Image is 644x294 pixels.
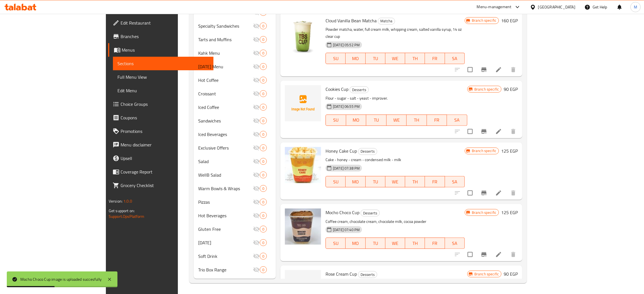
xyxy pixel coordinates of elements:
[121,33,209,40] span: Branches
[260,132,267,137] span: 0
[368,54,383,63] span: TU
[253,50,260,56] svg: Inactive section
[108,97,213,111] a: Choice Groups
[253,199,260,205] svg: Inactive section
[447,54,462,63] span: SA
[253,239,260,246] svg: Inactive section
[260,158,267,165] div: items
[326,208,359,217] span: Mocho Choco Cup
[504,270,518,278] h6: 90 EGP
[198,172,253,178] span: WellB Salad
[198,253,253,260] span: Soft Drink
[445,176,465,187] button: SA
[470,18,499,23] span: Branch specific
[464,249,476,260] span: Select to update
[253,63,260,70] svg: Inactive section
[405,176,425,187] button: TH
[427,239,442,247] span: FR
[194,222,276,236] div: Gluten Free0
[350,86,369,93] div: Desserts
[194,195,276,209] div: Pizzas0
[198,50,253,56] div: Kahk Menu
[366,238,385,249] button: TU
[260,185,267,192] div: items
[121,155,209,162] span: Upsell
[385,53,405,64] button: WE
[198,90,253,97] div: Croissant
[260,144,267,151] div: items
[260,186,267,191] span: 0
[260,90,267,97] div: items
[477,63,491,76] button: Branch-specific-item
[328,116,344,124] span: SU
[194,209,276,222] div: Hot Beverages0
[260,226,267,232] div: items
[198,226,253,232] span: Gluten Free
[477,4,512,10] div: Menu-management
[198,23,253,29] div: Specialty Sandwiches
[253,131,260,138] svg: Inactive section
[378,18,395,24] span: Matcha
[194,73,276,87] div: Hot Coffee0
[198,239,253,246] div: Easter
[425,238,445,249] button: FR
[326,26,465,40] p: Powder matcha, water, full cream milk, whipping cream, salted vanilla syrup, 14 oz clear cup
[507,186,520,200] button: delete
[470,148,499,153] span: Branch specific
[117,74,209,80] span: Full Menu View
[260,78,267,83] span: 0
[326,176,346,187] button: SU
[260,50,267,56] div: items
[253,226,260,232] svg: Inactive section
[194,141,276,155] div: Exclusive Offers0
[253,144,260,151] svg: Inactive section
[253,104,260,111] svg: Inactive section
[260,23,267,29] span: 0
[346,115,366,126] button: MO
[388,178,403,186] span: WE
[405,53,425,64] button: TH
[260,131,267,138] div: items
[198,266,253,273] span: Trio Box Range
[121,128,209,135] span: Promotions
[198,185,253,192] span: Warm Bowls & Wraps
[20,276,102,282] div: Mocho Choco Cup image is uploaded succesfully
[260,51,267,56] span: 0
[388,54,403,63] span: WE
[470,210,499,215] span: Branch specific
[253,185,260,192] svg: Inactive section
[405,238,425,249] button: TH
[121,19,209,26] span: Edit Restaurant
[260,239,267,246] div: items
[501,147,518,155] h6: 125 EGP
[113,84,213,97] a: Edit Menu
[253,36,260,43] svg: Inactive section
[198,199,253,205] div: Pizzas
[425,176,445,187] button: FR
[477,125,491,138] button: Branch-specific-item
[326,95,467,102] p: Flour - sugar - salt - yeast - improver.
[407,115,427,126] button: TH
[504,85,518,93] h6: 90 EGP
[407,178,423,186] span: TH
[198,77,253,84] div: Hot Coffee
[109,207,135,214] span: Get support on:
[194,128,276,141] div: Iced Beverages0
[121,141,209,148] span: Menu disclaimer
[285,209,321,245] img: Mocho Choco Cup
[346,53,365,64] button: MO
[538,4,575,10] div: [GEOGRAPHIC_DATA]
[366,53,385,64] button: TU
[326,16,377,25] span: Cloud Vanilla Bean Matcha
[198,36,253,43] div: Tarts and Muffins
[348,239,363,247] span: MO
[477,186,491,200] button: Branch-specific-item
[361,210,380,216] div: Desserts
[194,87,276,100] div: Croissant0
[260,117,267,124] div: items
[121,168,209,175] span: Coverage Report
[198,158,253,165] span: Salad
